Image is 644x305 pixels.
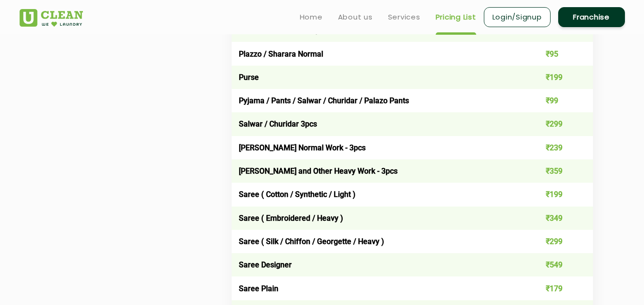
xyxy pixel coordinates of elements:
img: UClean Laundry and Dry Cleaning [20,9,83,27]
td: ₹299 [521,112,593,136]
a: Franchise [558,7,625,27]
td: ₹99 [521,89,593,112]
td: ₹199 [521,183,593,206]
td: Purse [232,66,521,89]
td: Plazzo / Sharara Normal [232,42,521,65]
td: Saree ( Silk / Chiffon / Georgette / Heavy ) [232,230,521,253]
a: Services [388,11,420,23]
td: [PERSON_NAME] and Other Heavy Work - 3pcs [232,159,521,183]
a: About us [338,11,373,23]
td: Salwar / Churidar 3pcs [232,112,521,136]
td: ₹199 [521,66,593,89]
td: Saree ( Embroidered / Heavy ) [232,207,521,230]
td: Saree ( Cotton / Synthetic / Light ) [232,183,521,206]
td: ₹179 [521,276,593,300]
td: [PERSON_NAME] Normal Work - 3pcs [232,136,521,159]
td: ₹239 [521,136,593,159]
a: Login/Signup [484,7,551,27]
td: ₹299 [521,230,593,253]
td: Pyjama / Pants / Salwar / Churidar / Palazo Pants [232,89,521,112]
td: ₹95 [521,42,593,65]
td: ₹349 [521,207,593,230]
td: ₹549 [521,253,593,276]
td: Saree Designer [232,253,521,276]
a: Home [300,11,323,23]
td: ₹359 [521,159,593,183]
a: Pricing List [436,11,476,23]
td: Saree Plain [232,276,521,300]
